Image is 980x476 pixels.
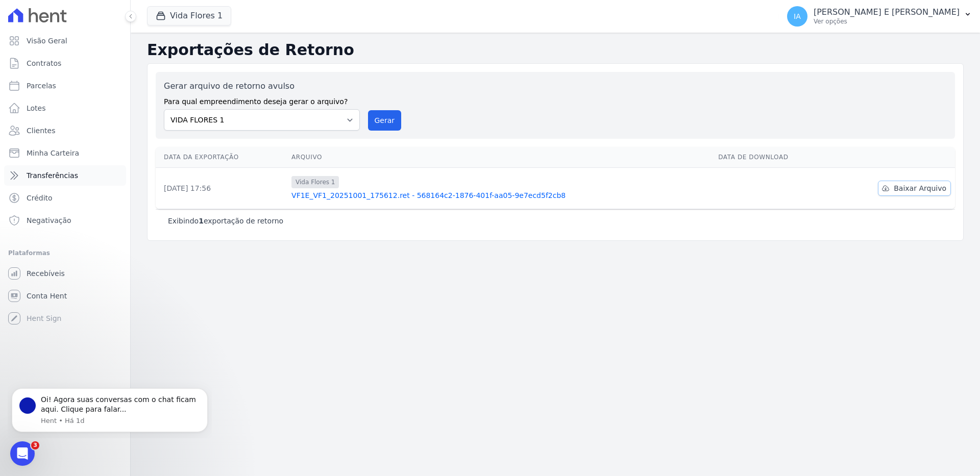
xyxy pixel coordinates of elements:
span: Recebíveis [27,268,65,279]
iframe: Intercom live chat [10,441,35,466]
span: Lotes [27,103,46,113]
span: Conta Hent [27,291,67,301]
span: Clientes [27,126,55,136]
label: Gerar arquivo de retorno avulso [164,80,360,92]
p: Exibindo exportação de retorno [168,216,283,226]
a: Negativação [4,210,126,231]
span: Parcelas [27,81,56,91]
span: 3 [31,441,39,449]
span: Baixar Arquivo [894,183,946,193]
th: Data de Download [714,147,832,168]
a: Parcelas [4,76,126,96]
label: Para qual empreendimento deseja gerar o arquivo? [164,92,360,107]
span: Transferências [27,170,78,181]
button: IA [PERSON_NAME] E [PERSON_NAME] Ver opções [779,2,980,31]
a: Lotes [4,98,126,118]
a: Recebíveis [4,263,126,284]
span: Vida Flores 1 [291,176,339,188]
a: Clientes [4,120,126,141]
span: IA [794,13,801,20]
td: [DATE] 17:56 [156,168,287,209]
a: Conta Hent [4,286,126,306]
span: Crédito [27,193,53,203]
div: Plataformas [8,247,122,259]
a: Transferências [4,165,126,186]
button: Gerar [368,110,402,131]
span: Minha Carteira [27,148,79,158]
p: [PERSON_NAME] E [PERSON_NAME] [814,7,960,17]
b: 1 [199,217,204,225]
span: Negativação [27,215,71,226]
h2: Exportações de Retorno [147,41,964,59]
span: Visão Geral [27,36,67,46]
a: Contratos [4,53,126,73]
a: VF1E_VF1_20251001_175612.ret - 568164c2-1876-401f-aa05-9e7ecd5f2cb8 [291,190,710,201]
p: Ver opções [814,17,960,26]
a: Minha Carteira [4,143,126,163]
a: Visão Geral [4,31,126,51]
th: Data da Exportação [156,147,287,168]
a: Crédito [4,188,126,208]
a: Baixar Arquivo [878,181,951,196]
span: Contratos [27,58,61,68]
iframe: Intercom notifications mensagem [8,379,212,438]
th: Arquivo [287,147,714,168]
button: Vida Flores 1 [147,6,231,26]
